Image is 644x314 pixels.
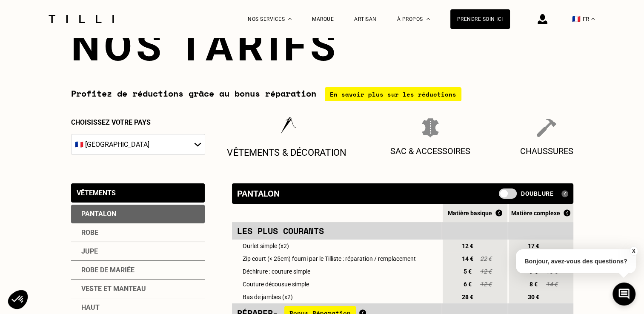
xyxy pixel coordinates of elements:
img: menu déroulant [591,18,595,20]
a: Artisan [354,16,377,22]
td: Couture décousue simple [232,278,441,291]
span: 14 € [546,281,558,288]
p: Vêtements & décoration [227,147,346,158]
img: Qu'est ce que le Bonus Réparation ? [495,209,502,217]
h1: Nos tarifs [71,23,573,70]
span: 6 € [460,281,475,288]
img: Qu'est ce qu'une doublure ? [561,190,568,197]
span: 12 € [480,281,492,288]
div: Matière complexe [509,209,573,217]
img: Sac & Accessoires [422,118,439,137]
div: Robe [71,223,205,242]
span: 14 € [460,255,475,262]
p: Choisissez votre pays [71,118,205,126]
img: Chaussures [537,118,556,137]
span: 12 € [460,243,475,249]
img: Menu déroulant à propos [426,18,430,20]
span: 8 € [526,281,541,288]
a: Prendre soin ici [450,9,510,29]
span: 5 € [460,268,475,275]
td: Ourlet simple (x2) [232,240,441,252]
div: Vêtements [77,189,116,197]
div: En savoir plus sur les réductions [325,87,461,101]
div: Profitez de réductions grâce au bonus réparation [71,87,573,101]
a: Marque [312,16,334,22]
button: X [629,246,638,256]
td: Les plus courants [232,222,441,240]
div: Matière basique [443,209,507,217]
p: Sac & Accessoires [390,146,470,156]
img: Menu déroulant [288,18,292,20]
span: 22 € [480,255,492,262]
img: Vêtements & décoration [276,117,298,138]
div: Veste et manteau [71,280,205,298]
span: 12 € [480,268,492,275]
div: Robe de mariée [71,261,205,280]
p: Bonjour, avez-vous des questions? [516,249,636,273]
img: Qu'est ce que le Bonus Réparation ? [564,209,570,217]
div: Pantalon [71,205,205,223]
span: 🇫🇷 [572,15,581,23]
img: Logo du service de couturière Tilli [46,15,117,23]
span: 28 € [460,294,475,300]
span: 30 € [526,294,541,300]
div: Jupe [71,242,205,261]
div: Pantalon [237,188,280,199]
td: Zip court (< 25cm) fourni par le Tilliste : réparation / remplacement [232,252,441,265]
img: icône connexion [538,14,547,24]
p: Chaussures [520,146,573,156]
td: Déchirure : couture simple [232,265,441,278]
span: Doublure [521,190,554,197]
td: Bas de jambes (x2) [232,291,441,303]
